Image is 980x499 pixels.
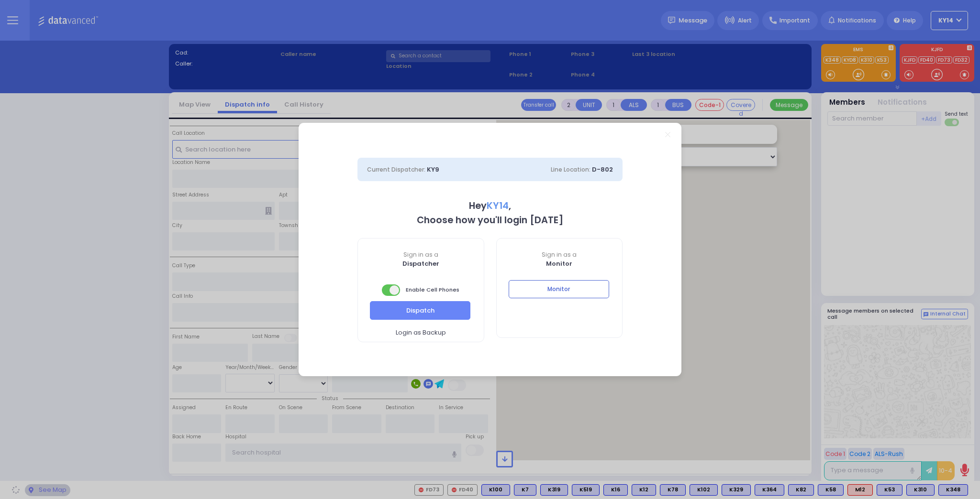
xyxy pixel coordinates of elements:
a: Close [665,132,670,137]
b: Choose how you'll login [DATE] [417,214,563,227]
span: Enable Cell Phones [382,283,459,297]
span: Line Location: [551,165,590,174]
span: Current Dispatcher: [367,165,425,174]
span: Sign in as a [497,250,623,259]
button: Monitor [509,280,609,298]
button: Dispatch [370,301,470,319]
b: Dispatcher [402,259,439,268]
span: Login as Backup [396,328,446,337]
span: KY9 [427,165,439,174]
b: Monitor [546,259,572,268]
span: Sign in as a [358,250,484,259]
b: Hey , [469,199,511,212]
span: KY14 [487,199,509,212]
span: D-802 [592,165,613,174]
